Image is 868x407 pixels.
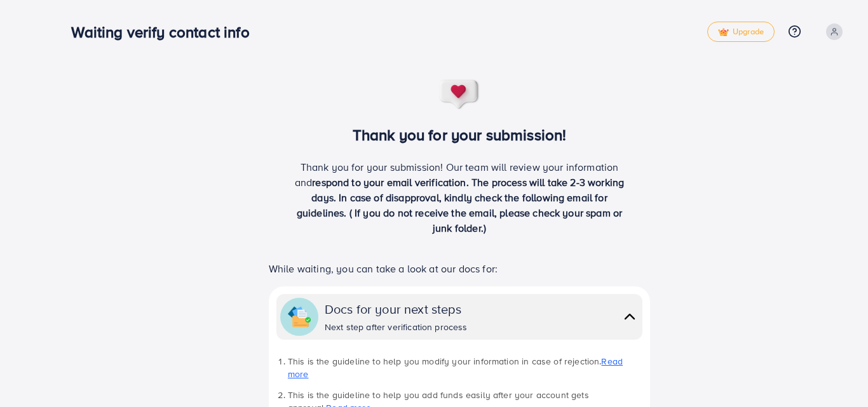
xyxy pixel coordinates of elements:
[621,307,639,326] img: collapse
[718,27,764,37] span: Upgrade
[297,175,625,235] span: respond to your email verification. The process will take 2-3 working days. In case of disapprova...
[248,126,672,144] h3: Thank you for your submission!
[325,300,468,318] div: Docs for your next steps
[288,355,623,380] a: Read more
[290,159,629,236] p: Thank you for your submission! Our team will review your information and
[71,23,259,41] h3: Waiting verify contact info
[288,355,642,381] li: This is the guideline to help you modify your information in case of rejection.
[438,79,480,110] img: success
[718,28,729,37] img: tick
[288,305,311,328] img: collapse
[707,22,775,42] a: tickUpgrade
[325,321,468,333] div: Next step after verification process
[269,261,650,276] p: While waiting, you can take a look at our docs for:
